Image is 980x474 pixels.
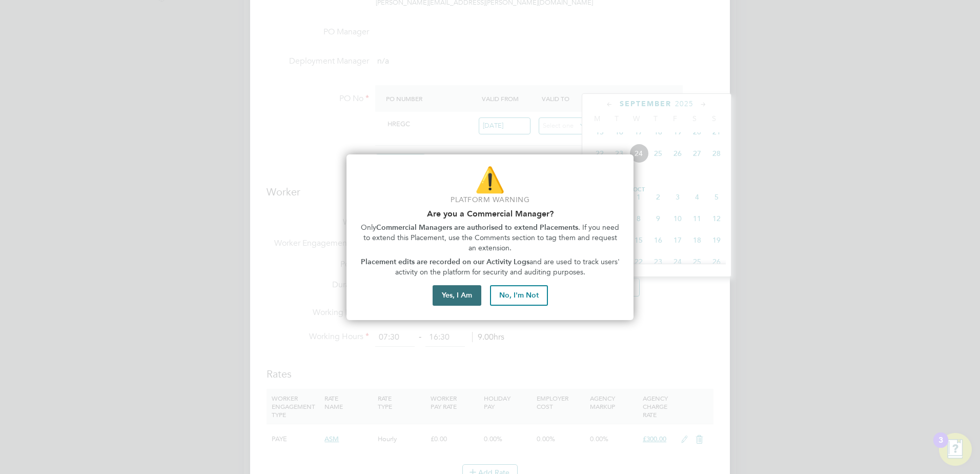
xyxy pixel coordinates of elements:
[376,223,578,232] strong: Commercial Managers are authorised to extend Placements
[433,285,481,306] button: Yes, I Am
[361,223,376,232] span: Only
[395,258,622,276] span: and are used to track users' activity on the platform for security and auditing purposes.
[363,223,622,252] span: . If you need to extend this Placement, use the Comments section to tag them and request an exten...
[359,195,621,205] p: Platform Warning
[346,154,634,321] div: Are you part of the Commercial Team?
[359,163,621,197] p: ⚠️
[490,285,548,306] button: No, I'm Not
[359,209,621,219] h2: Are you a Commercial Manager?
[361,258,529,266] strong: Placement edits are recorded on our Activity Logs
